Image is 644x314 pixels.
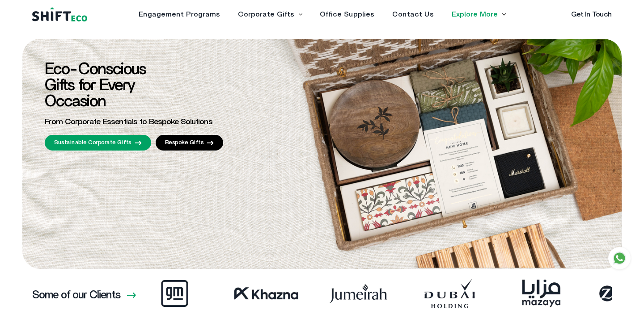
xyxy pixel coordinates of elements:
img: mazaya.webp [468,278,560,309]
span: From Corporate Essentials to Bespoke Solutions [45,118,212,126]
a: Corporate Gifts [238,11,294,18]
a: Bespoke Gifts [156,135,224,151]
a: Office Supplies [320,11,374,18]
img: Frame_38.webp [285,278,377,309]
a: Engagement Programs [139,11,220,18]
a: Get In Touch [571,11,612,18]
img: Frame_42.webp [102,278,193,309]
span: Eco-Conscious Gifts for Every Occasion [45,61,146,109]
a: Sustainable Corporate Gifts [45,135,151,151]
a: Contact Us [392,11,434,18]
a: Explore More [452,11,498,18]
h3: Some of our Clients [32,290,120,301]
img: Frame_41.webp [377,278,468,309]
img: Frame_59.webp [193,278,285,309]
